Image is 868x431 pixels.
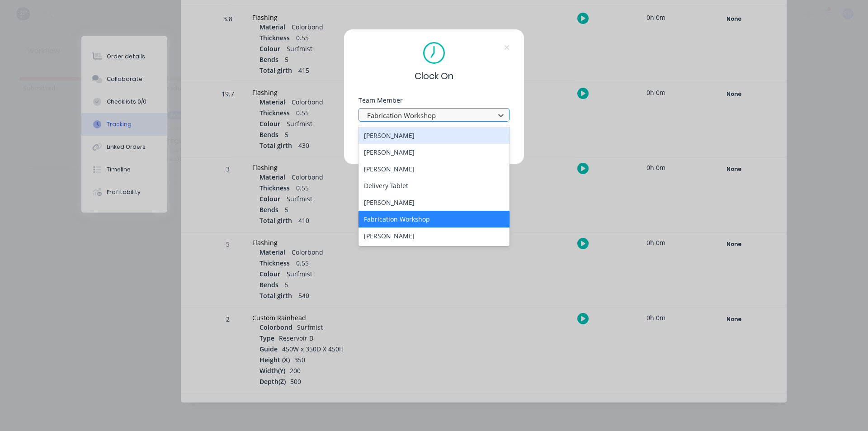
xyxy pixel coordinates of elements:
div: [PERSON_NAME] [359,127,509,144]
div: [PERSON_NAME] [359,194,509,211]
div: Delivery Tablet [359,177,509,194]
div: Team Member [359,97,509,104]
div: [PERSON_NAME] [359,161,509,177]
div: Fabrication Workshop [359,211,509,227]
div: [PERSON_NAME] [359,227,509,244]
div: [PERSON_NAME] [359,144,509,161]
span: Clock On [415,69,453,83]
